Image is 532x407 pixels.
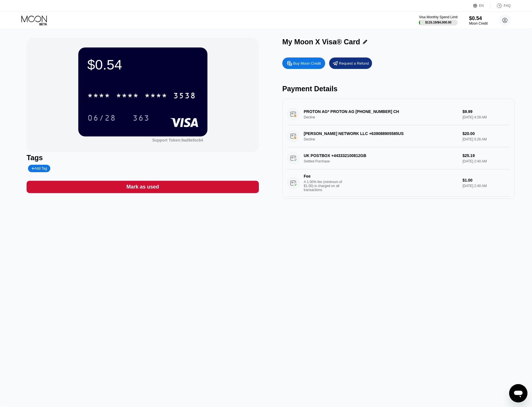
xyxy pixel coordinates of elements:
div: Visa Monthly Spend Limit [419,15,457,19]
div: $115.19 / $4,000.00 [425,21,451,24]
div: Buy Moon Credit [293,61,321,66]
div: 363 [128,111,154,125]
div: FeeA 1.00% fee (minimum of $1.00) is charged on all transactions$1.00[DATE] 2:40 AM [287,169,510,197]
div: EN [473,3,491,9]
div: Request a Refund [329,57,372,69]
div: Moon Credit [469,21,488,25]
div: Mark as used [27,181,259,193]
div: $1.00 [463,178,510,182]
div: FAQ [491,3,511,9]
div: Add Tag [28,165,50,172]
div: Request a Refund [339,61,369,66]
div: 06/28 [83,111,120,125]
iframe: Button to launch messaging window [509,384,527,402]
div: EN [479,4,484,8]
div: Add Tag [31,166,47,170]
div: 3538 [173,92,196,101]
div: Mark as used [127,184,159,190]
div: Buy Moon Credit [282,57,325,69]
div: Visa Monthly Spend Limit$115.19/$4,000.00 [419,15,457,25]
div: Fee [304,174,344,178]
div: A 1.00% fee (minimum of $1.00) is charged on all transactions [304,180,347,192]
div: Tags [27,154,259,162]
div: [DATE] 2:40 AM [463,184,510,188]
div: $0.54 [87,57,198,73]
div: $0.54Moon Credit [469,15,488,25]
div: My Moon X Visa® Card [282,38,360,46]
div: Support Token:9ad9efec64 [152,138,203,142]
div: $0.54 [469,15,488,21]
div: 06/28 [87,114,116,123]
div: Support Token: 9ad9efec64 [152,138,203,142]
div: FAQ [504,4,511,8]
div: Payment Details [282,85,515,93]
div: 363 [133,114,150,123]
